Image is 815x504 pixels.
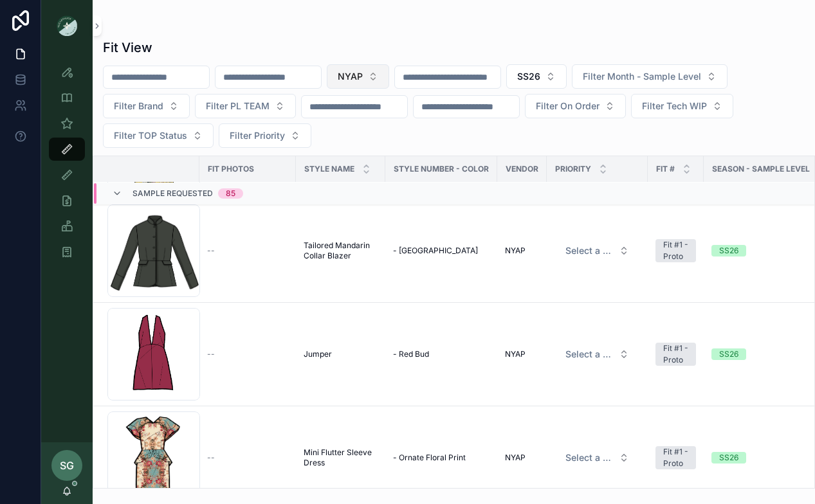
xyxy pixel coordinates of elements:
span: Filter Brand [114,100,163,113]
span: Filter Month - Sample Level [583,70,701,83]
a: NYAP [505,453,539,463]
div: Fit #1 - Proto [663,343,688,366]
span: -- [207,453,215,463]
a: Tailored Mandarin Collar Blazer [304,240,378,261]
a: NYAP [505,349,539,359]
a: Fit #1 - Proto [655,446,696,469]
div: 85 [226,188,235,199]
span: Vendor [506,164,538,174]
button: Select Button [555,446,639,469]
button: Select Button [572,64,728,89]
div: SS26 [719,245,738,256]
span: Select a HP FIT LEVEL [565,451,614,464]
span: Filter TOP Status [114,129,187,142]
a: Fit #1 - Proto [655,343,696,366]
span: NYAP [505,349,526,359]
span: Filter Priority [230,129,285,142]
span: Sample Requested [133,188,213,199]
a: - Ornate Floral Print [393,453,490,463]
a: - [GEOGRAPHIC_DATA] [393,246,490,256]
span: Style Number - Color [394,164,489,174]
a: Select Button [554,239,640,263]
button: Select Button [103,123,214,148]
span: Select a HP FIT LEVEL [565,348,614,361]
div: scrollable content [41,51,93,280]
h1: Fit View [103,39,152,57]
span: Filter Tech WIP [642,100,707,113]
span: PRIORITY [555,164,591,174]
span: Fit Photos [208,164,254,174]
a: Fit #1 - Proto [655,239,696,262]
span: Select a HP FIT LEVEL [565,244,614,257]
span: SG [60,458,74,473]
a: Select Button [554,342,640,366]
span: Season - Sample Level [712,164,810,174]
button: Select Button [555,343,639,366]
a: Mini Flutter Sleeve Dress [304,447,378,468]
a: - Red Bud [393,349,490,359]
button: Select Button [525,94,626,118]
a: Select Button [554,446,640,470]
span: Fit # [656,164,675,174]
a: -- [207,349,288,359]
a: Jumper [304,349,378,359]
a: NYAP [505,246,539,256]
div: SS26 [719,452,738,464]
span: - [GEOGRAPHIC_DATA] [393,246,478,256]
span: STYLE NAME [304,164,354,174]
span: NYAP [505,453,526,463]
a: -- [207,246,288,256]
div: Fit #1 - Proto [663,239,688,262]
button: Select Button [555,239,639,262]
button: Select Button [327,64,389,89]
span: NYAP [505,246,526,256]
span: -- [207,246,215,256]
span: Filter PL TEAM [206,100,270,113]
button: Select Button [103,94,190,118]
span: - Ornate Floral Print [393,453,466,463]
button: Select Button [631,94,733,118]
button: Select Button [219,123,311,148]
span: NYAP [338,70,363,83]
span: SS26 [517,70,540,83]
a: -- [207,453,288,463]
div: SS26 [719,348,738,360]
span: Jumper [304,349,332,359]
div: Fit #1 - Proto [663,446,688,469]
span: Filter On Order [536,100,600,113]
img: App logo [57,15,77,36]
span: -- [207,349,215,359]
button: Select Button [195,94,296,118]
button: Select Button [506,64,567,89]
span: - Red Bud [393,349,429,359]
